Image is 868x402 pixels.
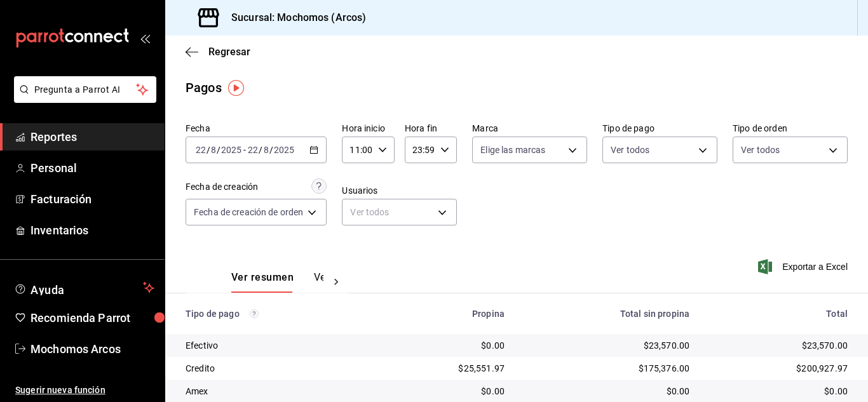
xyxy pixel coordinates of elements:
[221,10,366,25] h3: Sucursal: Mochomos (Arcos)
[207,145,210,155] span: /
[31,191,154,208] span: Facturación
[472,124,587,133] label: Marca
[208,46,250,58] span: Regresar
[31,128,154,145] span: Reportes
[710,339,848,352] div: $23,570.00
[602,124,717,133] label: Tipo de pago
[15,384,154,397] span: Sugerir nueva función
[186,78,222,97] div: Pagos
[710,385,848,398] div: $0.00
[186,124,327,133] label: Fecha
[273,145,295,155] input: ----
[342,186,457,195] label: Usuarios
[525,362,689,375] div: $175,376.00
[195,145,207,155] input: --
[388,362,505,375] div: $25,551.97
[342,124,394,133] label: Hora inicio
[210,145,217,155] input: --
[263,145,269,155] input: --
[186,385,368,398] div: Amex
[405,124,457,133] label: Hora fin
[710,362,848,375] div: $200,927.97
[243,145,246,155] span: -
[186,339,368,352] div: Efectivo
[741,144,780,156] span: Ver todos
[269,145,273,155] span: /
[250,309,259,318] svg: Los pagos realizados con Pay y otras terminales son montos brutos.
[314,271,362,293] button: Ver pagos
[194,206,303,218] span: Fecha de creación de orden
[217,145,220,155] span: /
[186,309,368,319] div: Tipo de pago
[710,309,848,319] div: Total
[31,340,154,358] span: Mochomos Arcos
[231,271,323,293] div: navigation tabs
[480,144,545,156] span: Elige las marcas
[31,280,138,295] span: Ayuda
[14,76,156,103] button: Pregunta a Parrot AI
[9,92,156,105] a: Pregunta a Parrot AI
[388,385,505,398] div: $0.00
[31,159,154,177] span: Personal
[388,309,505,319] div: Propina
[525,385,689,398] div: $0.00
[220,145,242,155] input: ----
[525,309,689,319] div: Total sin propina
[388,339,505,352] div: $0.00
[611,144,649,156] span: Ver todos
[31,222,154,239] span: Inventarios
[761,259,848,274] button: Exportar a Excel
[140,33,150,43] button: open_drawer_menu
[259,145,262,155] span: /
[733,124,848,133] label: Tipo de orden
[231,271,294,293] button: Ver resumen
[186,46,250,58] button: Regresar
[186,180,258,194] div: Fecha de creación
[34,83,137,97] span: Pregunta a Parrot AI
[186,362,368,375] div: Credito
[247,145,259,155] input: --
[31,309,154,326] span: Recomienda Parrot
[342,199,457,225] div: Ver todos
[228,80,244,96] img: Tooltip marker
[525,339,689,352] div: $23,570.00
